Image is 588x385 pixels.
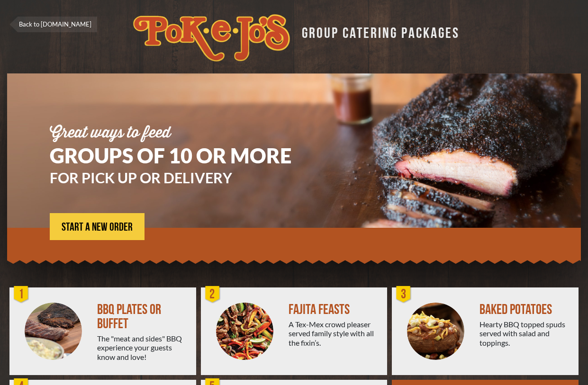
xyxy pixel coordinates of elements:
img: PEJ-Fajitas.png [216,303,273,360]
div: 2 [203,285,222,304]
div: 3 [394,285,413,304]
span: START A NEW ORDER [62,222,133,233]
div: The "meat and sides" BBQ experience your guests know and love! [97,334,189,361]
a: START A NEW ORDER [50,213,145,240]
div: GROUP CATERING PACKAGES [295,22,460,40]
a: Back to [DOMAIN_NAME] [9,17,97,32]
h3: FOR PICK UP OR DELIVERY [50,170,304,185]
div: Great ways to feed [50,125,304,141]
div: FAJITA FEASTS [289,303,380,317]
div: Hearty BBQ topped spuds served with salad and toppings. [479,320,571,347]
div: A Tex-Mex crowd pleaser served family style with all the fixin’s. [289,320,380,347]
img: PEJ-BBQ-Buffet.png [25,303,82,360]
img: PEJ-Baked-Potato.png [407,303,464,360]
div: BBQ PLATES OR BUFFET [97,303,189,331]
div: BAKED POTATOES [479,303,571,317]
img: logo.svg [133,14,290,62]
div: 1 [12,285,31,304]
h1: GROUPS OF 10 OR MORE [50,145,304,166]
